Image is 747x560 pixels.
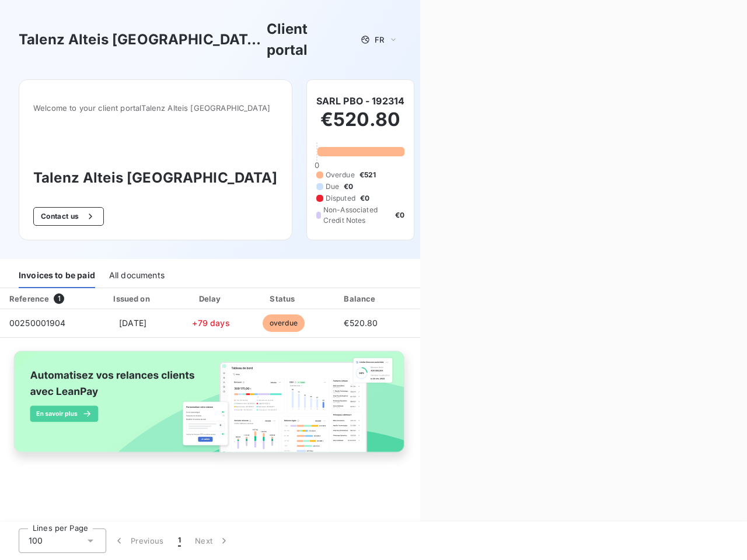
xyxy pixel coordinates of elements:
[5,345,416,470] img: banner
[375,35,384,44] span: FR
[33,167,278,188] h3: Talenz Alteis [GEOGRAPHIC_DATA]
[119,318,146,328] span: [DATE]
[19,29,262,50] h3: Talenz Alteis [GEOGRAPHIC_DATA]
[344,318,378,328] span: €520.80
[178,293,245,304] div: Delay
[344,181,353,192] span: €0
[263,314,305,332] span: overdue
[92,293,173,304] div: Issued on
[171,528,188,553] button: 1
[33,207,104,226] button: Contact us
[359,170,376,180] span: €521
[323,293,399,304] div: Balance
[19,264,95,288] div: Invoices to be paid
[106,528,171,553] button: Previous
[188,528,237,553] button: Next
[33,103,278,113] span: Welcome to your client portal Talenz Alteis [GEOGRAPHIC_DATA]
[267,19,352,61] h3: Client portal
[323,205,390,226] span: Non-Associated Credit Notes
[9,294,49,303] div: Reference
[395,210,404,220] span: €0
[360,193,369,204] span: €0
[249,293,318,304] div: Status
[316,94,405,108] h6: SARL PBO - 192314
[326,193,355,204] span: Disputed
[54,293,64,304] span: 1
[326,181,339,192] span: Due
[326,170,355,180] span: Overdue
[316,108,405,143] h2: €520.80
[403,293,462,304] div: PDF
[29,535,43,547] span: 100
[9,318,66,328] span: 00250001904
[192,318,229,328] span: +79 days
[109,264,165,288] div: All documents
[178,535,181,547] span: 1
[315,160,319,170] span: 0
